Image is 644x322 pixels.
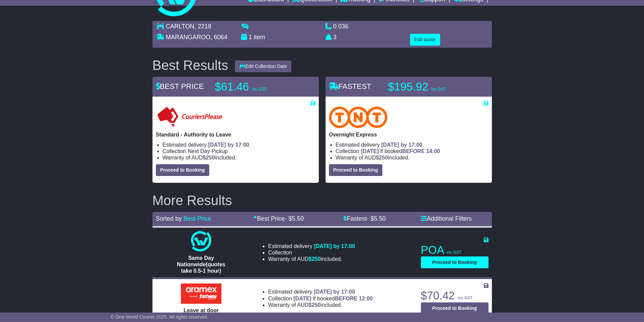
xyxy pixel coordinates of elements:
p: POA [421,243,488,257]
li: Warranty of AUD included. [268,256,355,262]
img: One World Courier: Same Day Nationwide(quotes take 0.5-1 hour) [191,231,211,251]
li: Estimated delivery [268,289,373,295]
li: Warranty of AUD included. [163,154,315,161]
span: 250 [206,155,215,160]
span: MARANGAROO [166,34,211,41]
span: 1 [249,34,252,41]
li: Collection [268,249,355,256]
img: Couriers Please: Standard - Authority to Leave [156,106,224,128]
span: 14:00 [426,148,440,154]
span: item [254,34,265,41]
h2: More Results [152,193,492,208]
span: 5.50 [292,215,304,222]
span: - $ [367,215,386,222]
span: if booked [293,296,373,301]
span: [DATE] by 17:00 [314,289,355,295]
span: if booked [361,148,440,154]
span: Leave at door [184,307,219,313]
li: Estimated delivery [268,243,355,249]
span: 250 [312,302,321,308]
p: $70.42 [421,289,488,302]
img: Aramex: Leave at door [181,283,221,304]
button: Proceed to Booking [421,256,488,268]
span: inc GST [431,87,446,92]
span: [DATE] [293,296,311,301]
span: [DATE] [361,148,379,154]
span: Sorted by [156,215,182,222]
span: BEFORE [335,296,357,301]
span: 0.036 [333,23,349,30]
span: 250 [379,155,388,160]
span: Same Day Nationwide(quotes take 0.5-1 hour) [177,255,225,274]
a: Best Price [184,215,211,222]
a: Fastest- $5.50 [343,215,386,222]
a: Best Price- $5.50 [253,215,304,222]
span: , 6064 [211,34,228,41]
button: Proceed to Booking [421,302,488,314]
span: $ [309,256,321,262]
p: $195.92 [388,80,473,94]
span: , 2218 [194,23,211,30]
button: Edit Collection Date [235,60,291,72]
li: Collection [268,295,373,302]
button: Proceed to Booking [156,164,209,176]
p: Overnight Express [329,131,488,138]
li: Warranty of AUD included. [268,302,373,308]
span: $ [376,155,388,160]
li: Collection [336,148,488,154]
span: 250 [312,256,321,262]
span: Next Day Pickup [188,148,228,154]
span: inc GST [447,250,461,255]
li: Warranty of AUD included. [336,154,488,161]
span: [DATE] by 17:00 [208,142,249,148]
span: 12:00 [359,296,373,301]
li: Estimated delivery [336,142,488,148]
span: - $ [285,215,304,222]
span: FASTEST [329,82,372,91]
span: BEFORE [402,148,425,154]
p: Standard - Authority to Leave [156,131,315,138]
span: [DATE] by 17:00 [314,243,355,249]
button: Proceed to Booking [329,164,382,176]
span: inc GST [458,296,473,300]
div: Best Results [149,58,232,73]
p: $61.46 [215,80,300,94]
li: Collection [163,148,315,154]
span: CARLTON [166,23,194,30]
span: 3 [333,34,337,41]
span: BEST PRICE [156,82,204,91]
img: TNT Domestic: Overnight Express [329,106,388,128]
a: Additional Filters [421,215,472,222]
span: $ [309,302,321,308]
span: $ [203,155,215,160]
span: [DATE] by 17:00 [381,142,423,148]
li: Estimated delivery [163,142,315,148]
button: Edit quote [410,34,440,46]
span: 5.50 [374,215,386,222]
span: © One World Courier 2025. All rights reserved. [111,314,209,320]
span: inc GST [252,87,267,92]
